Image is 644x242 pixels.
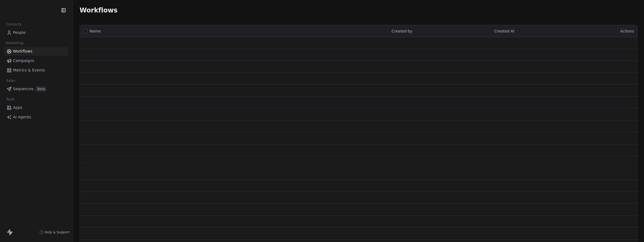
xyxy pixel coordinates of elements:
[494,29,515,33] span: Created At
[39,230,70,234] a: Help & Support
[4,56,68,65] a: Campaigns
[36,86,47,92] span: Beta
[4,103,68,112] a: Apps
[13,67,45,73] span: Metrics & Events
[4,20,24,28] span: Contacts
[392,29,412,33] span: Created by
[4,47,68,56] a: Workflows
[13,48,32,54] span: Workflows
[13,86,34,92] span: Sequences
[4,39,26,47] span: Marketing
[13,105,22,110] span: Apps
[4,84,68,93] a: SequencesBeta
[4,28,68,37] a: People
[4,66,68,75] a: Metrics & Events
[13,114,31,120] span: AI Agents
[13,58,34,64] span: Campaigns
[4,95,17,103] span: Tools
[4,77,18,85] span: Sales
[620,29,634,33] span: Actions
[4,113,68,122] a: AI Agents
[90,28,101,34] span: Name
[13,30,26,35] span: People
[80,6,117,14] span: Workflows
[45,230,70,234] span: Help & Support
